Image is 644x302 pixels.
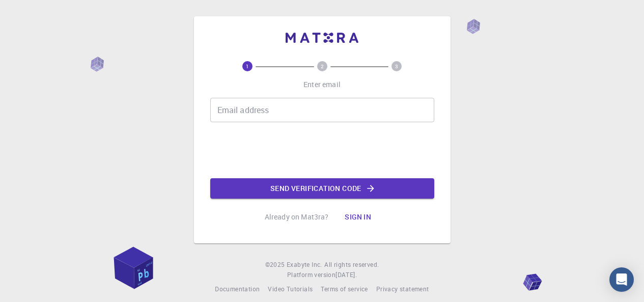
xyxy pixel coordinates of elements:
text: 1 [246,63,249,70]
span: Video Tutorials [268,285,313,293]
p: Already on Mat3ra? [265,212,329,222]
text: 2 [321,63,324,70]
span: © 2025 [265,260,287,270]
span: All rights reserved. [324,260,379,270]
span: Documentation [215,285,260,293]
a: Exabyte Inc. [287,260,322,270]
span: Privacy statement [376,285,429,293]
span: Exabyte Inc. [287,260,322,268]
button: Sign in [337,207,379,227]
text: 3 [395,63,398,70]
a: Privacy statement [376,284,429,294]
a: Documentation [215,284,260,294]
button: Send verification code [210,178,434,199]
a: Terms of service [321,284,368,294]
span: Terms of service [321,285,368,293]
a: Video Tutorials [268,284,313,294]
p: Enter email [303,79,341,90]
span: Platform version [287,270,335,280]
a: [DATE]. [335,270,357,280]
iframe: reCAPTCHA [245,130,400,170]
span: [DATE] . [335,270,357,279]
div: Open Intercom Messenger [609,267,634,292]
